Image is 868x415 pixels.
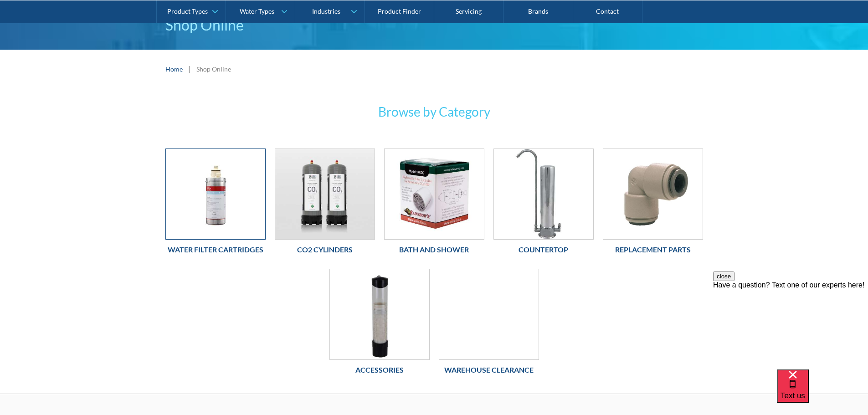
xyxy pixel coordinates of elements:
h6: Countertop [493,244,594,255]
div: | [187,63,192,74]
iframe: podium webchat widget prompt [713,272,868,381]
h6: Co2 Cylinders [275,244,375,255]
img: Replacement Parts [603,149,703,239]
img: Bath and Shower [385,149,484,239]
div: Industries [312,7,340,15]
a: CountertopCountertop [493,149,594,260]
img: Co2 Cylinders [275,149,375,239]
a: Co2 CylindersCo2 Cylinders [275,149,375,260]
iframe: podium webchat widget bubble [777,369,868,415]
a: AccessoriesAccessories [329,269,430,380]
h1: Shop Online [165,14,703,36]
a: Replacement PartsReplacement Parts [603,149,703,260]
h6: Accessories [329,364,430,375]
h6: Replacement Parts [603,244,703,255]
a: Home [165,64,183,74]
h6: Water Filter Cartridges [165,244,266,255]
div: Shop Online [196,64,231,74]
a: Bath and ShowerBath and Shower [384,149,484,260]
h6: Bath and Shower [384,244,484,255]
img: Water Filter Cartridges [166,149,265,239]
a: Warehouse ClearanceWarehouse Clearance [439,269,539,380]
div: Water Types [240,7,274,15]
div: Product Types [167,7,208,15]
h6: Warehouse Clearance [439,364,539,375]
img: Accessories [330,269,429,359]
img: Countertop [494,149,593,239]
h3: Browse by Category [257,102,612,121]
a: Water Filter CartridgesWater Filter Cartridges [165,149,266,260]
